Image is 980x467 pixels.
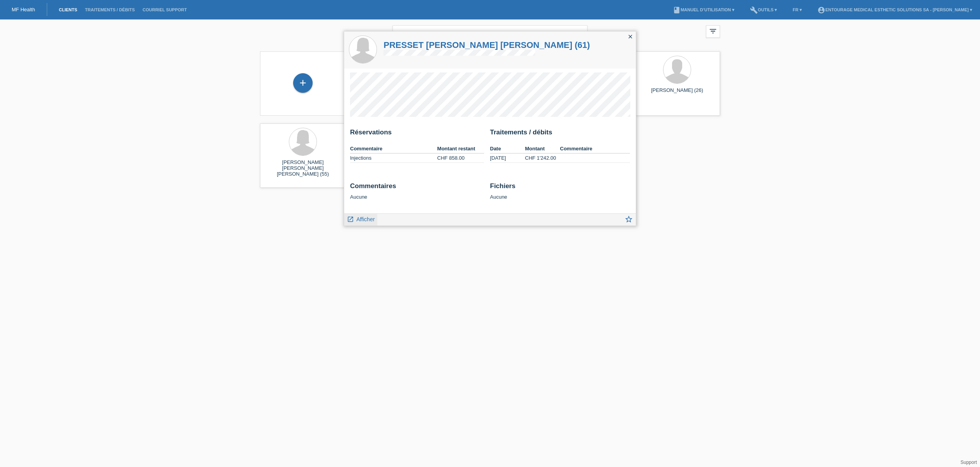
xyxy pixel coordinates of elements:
div: [PERSON_NAME] (26) [640,87,714,100]
i: account_circle [817,6,825,14]
a: FR ▾ [789,7,806,12]
td: Injections [350,153,437,163]
div: [PERSON_NAME] [PERSON_NAME] [PERSON_NAME] (55) [266,159,340,173]
a: launch Afficher [347,214,375,224]
td: CHF 858.00 [437,153,484,163]
h2: Traitements / débits [490,129,630,140]
i: launch [347,216,354,223]
th: Date [490,144,525,153]
th: Montant [525,144,560,153]
div: Aucune [490,182,630,200]
a: Clients [55,7,81,12]
a: PRESSET [PERSON_NAME] [PERSON_NAME] (61) [384,40,590,50]
input: Recherche... [393,25,587,44]
i: close [627,33,633,40]
span: Afficher [356,216,375,222]
h2: Commentaires [350,182,484,194]
td: CHF 1'242.00 [525,153,560,163]
td: [DATE] [490,153,525,163]
th: Commentaire [560,144,630,153]
th: Commentaire [350,144,437,153]
a: Traitements / débits [81,7,139,12]
a: account_circleENTOURAGE Medical Esthetic Solutions SA - [PERSON_NAME] ▾ [814,7,976,12]
a: Support [961,460,977,465]
h2: Réservations [350,129,484,140]
i: book [673,6,681,14]
a: buildOutils ▾ [746,7,781,12]
i: filter_list [709,27,717,35]
div: Aucune [350,182,484,200]
a: bookManuel d’utilisation ▾ [669,7,738,12]
a: MF Health [12,7,35,12]
th: Montant restant [437,144,484,153]
div: Enregistrer le client [294,76,312,90]
i: star_border [624,215,633,224]
a: Courriel Support [139,7,191,12]
a: star_border [624,216,633,226]
i: build [750,6,758,14]
h2: Fichiers [490,182,630,194]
